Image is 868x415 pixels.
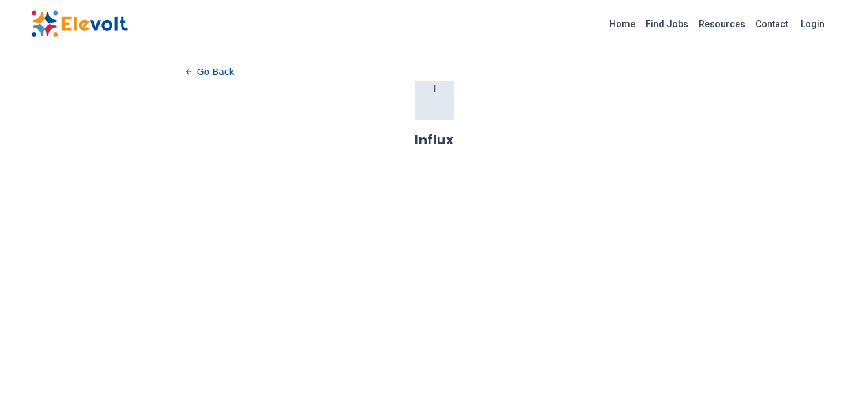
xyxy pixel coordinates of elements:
[750,14,793,34] a: Contact
[414,131,454,149] h1: Influx
[693,14,750,34] a: Resources
[433,81,436,120] p: I
[793,11,832,37] a: Login
[186,62,235,81] button: Go Back
[31,10,128,37] img: Elevolt
[604,14,640,34] a: Home
[640,14,693,34] a: Find Jobs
